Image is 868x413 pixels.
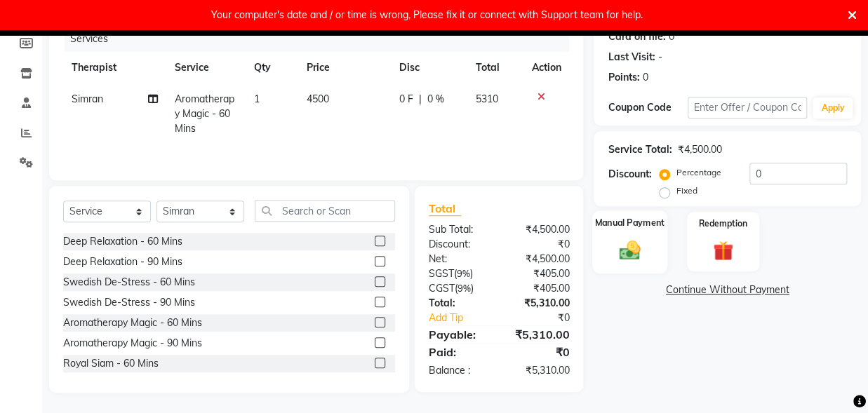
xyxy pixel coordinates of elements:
div: ₹0 [499,237,580,252]
span: SGST [429,267,454,280]
span: 0 % [427,92,443,107]
div: 0 [642,70,648,85]
a: Add Tip [418,311,513,325]
label: Redemption [699,217,747,230]
input: Enter Offer / Coupon Code [688,97,807,119]
span: CGST [429,282,455,294]
img: _gift.svg [707,238,740,264]
div: ₹4,500.00 [499,222,580,237]
span: 9% [458,283,471,294]
div: ( ) [418,266,499,281]
span: Simran [72,93,103,105]
div: Points: [608,70,639,85]
div: Card on file: [608,29,665,44]
span: 5310 [475,93,498,105]
div: Service Total: [608,142,672,157]
button: Apply [813,97,853,119]
th: Price [298,52,391,83]
div: Your computer's date and / or time is wrong, Please fix it or connect with Support team for help. [211,6,643,24]
div: Deep Relaxation - 90 Mins [63,255,182,269]
div: Deep Relaxation - 60 Mins [63,234,182,249]
div: Last Visit: [608,50,655,65]
div: Paid: [418,344,499,360]
th: Qty [246,52,298,83]
th: Service [166,52,245,83]
a: Continue Without Payment [596,283,858,297]
div: ₹5,310.00 [499,363,580,378]
div: Payable: [418,326,499,343]
div: Balance : [418,363,499,378]
span: 0 F [399,92,413,107]
img: _cash.svg [613,238,647,262]
div: Services [65,26,580,52]
div: Sub Total: [418,222,499,237]
div: Net: [418,252,499,266]
span: Total [429,201,461,216]
span: 4500 [307,93,329,105]
div: 0 [668,29,674,44]
div: Aromatherapy Magic - 90 Mins [63,336,202,351]
div: Discount: [418,237,499,252]
div: ₹4,500.00 [499,252,580,266]
div: ( ) [418,281,499,296]
span: 9% [457,268,470,279]
span: Aromatherapy Magic - 60 Mins [174,93,234,135]
div: ₹405.00 [499,266,580,281]
div: Aromatherapy Magic - 60 Mins [63,316,202,330]
div: ₹5,310.00 [499,296,580,311]
div: Discount: [608,167,651,182]
div: Royal Siam - 60 Mins [63,356,159,371]
th: Therapist [63,52,166,83]
div: ₹5,310.00 [499,326,580,343]
label: Percentage [676,166,721,179]
span: 1 [254,93,260,105]
div: ₹405.00 [499,281,580,296]
div: Coupon Code [608,100,688,115]
div: ₹0 [499,344,580,360]
th: Total [467,52,523,83]
label: Fixed [676,184,697,197]
div: Swedish De-Stress - 90 Mins [63,295,195,310]
span: | [418,92,421,107]
div: Total: [418,296,499,311]
th: Action [523,52,569,83]
div: - [657,50,662,65]
div: ₹4,500.00 [677,142,721,157]
div: ₹0 [512,311,580,325]
label: Manual Payment [595,216,665,229]
div: Swedish De-Stress - 60 Mins [63,275,195,290]
th: Disc [390,52,467,83]
input: Search or Scan [255,200,395,222]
